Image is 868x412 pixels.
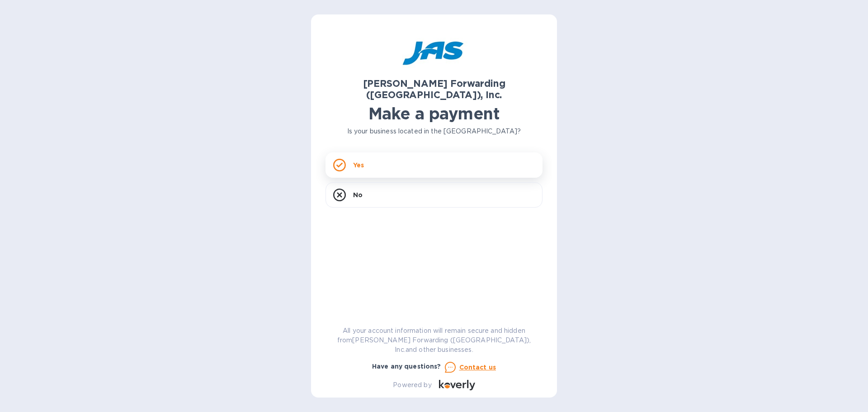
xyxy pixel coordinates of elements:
[459,364,496,371] u: Contact us
[393,380,431,390] p: Powered by
[353,190,363,199] p: No
[325,104,542,123] h1: Make a payment
[353,161,364,170] p: Yes
[325,326,542,355] p: All your account information will remain secure and hidden from [PERSON_NAME] Forwarding ([GEOGRA...
[325,127,542,136] p: Is your business located in the [GEOGRAPHIC_DATA]?
[363,78,505,100] b: [PERSON_NAME] Forwarding ([GEOGRAPHIC_DATA]), Inc.
[372,363,441,370] b: Have any questions?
